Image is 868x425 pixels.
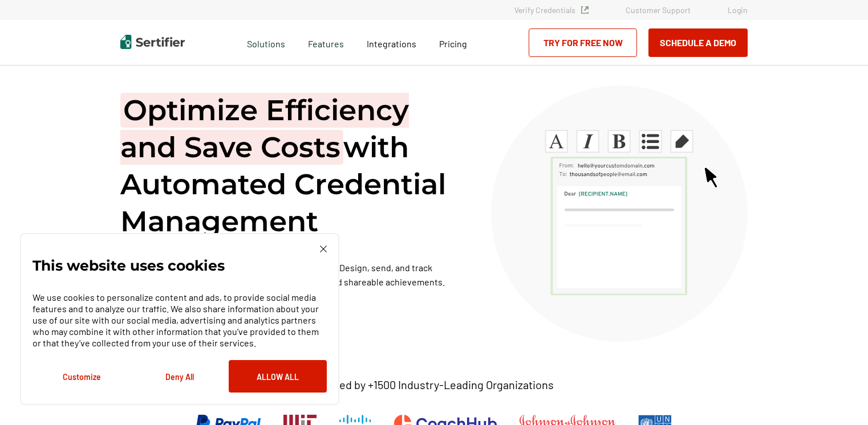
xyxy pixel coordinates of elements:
[613,134,625,148] g: B
[247,35,285,50] span: Solutions
[529,28,637,57] a: Try for Free Now
[728,5,748,15] a: Login
[583,134,593,148] g: I
[581,6,589,14] img: Verified
[320,246,327,252] img: Cookie Popup Close
[626,5,691,15] a: Customer Support
[120,35,185,49] img: Sertifier | Digital Credentialing Platform
[549,134,564,148] g: A
[514,5,589,15] a: Verify Credentials
[33,360,131,393] button: Customize
[314,378,554,392] p: Trusted by +1500 Industry-Leading Organizations
[439,38,467,49] span: Pricing
[811,370,868,425] iframe: Chat Widget
[367,35,416,50] a: Integrations
[308,35,344,50] span: Features
[367,38,416,49] span: Integrations
[131,360,229,393] button: Deny All
[33,292,327,349] p: We use cookies to personalize content and ads, to provide social media features and to analyze ou...
[33,260,225,271] p: This website uses cookies
[439,35,467,50] a: Pricing
[648,28,748,57] button: Schedule a Demo
[229,360,327,393] button: Allow All
[120,92,463,240] h1: with Automated Credential Management
[120,93,409,165] span: Optimize Efficiency and Save Costs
